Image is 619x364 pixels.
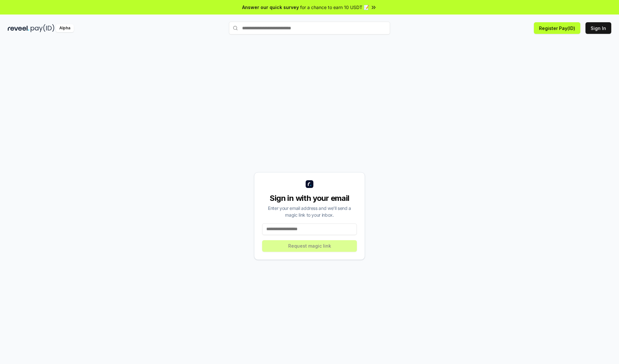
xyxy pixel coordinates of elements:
span: Answer our quick survey [242,4,299,11]
button: Register Pay(ID) [534,22,580,34]
img: reveel_dark [8,24,29,32]
span: for a chance to earn 10 USDT 📝 [300,4,369,11]
button: Sign In [585,22,611,34]
div: Enter your email address and we’ll send a magic link to your inbox. [262,205,357,218]
div: Sign in with your email [262,193,357,203]
img: logo_small [306,180,313,188]
img: pay_id [31,24,54,32]
div: Alpha [56,24,74,32]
